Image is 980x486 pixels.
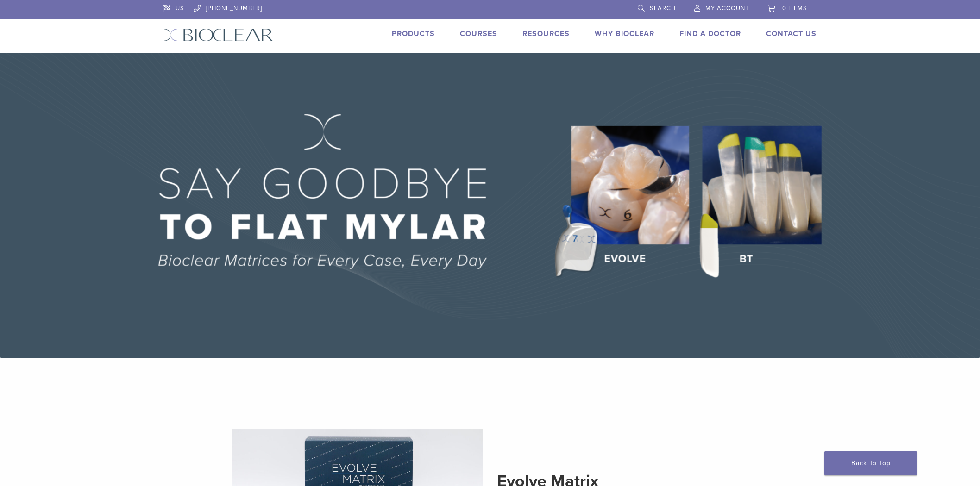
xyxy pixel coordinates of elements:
a: Products [392,29,435,38]
span: My Account [705,5,749,12]
a: Why Bioclear [595,29,654,38]
a: Find A Doctor [679,29,741,38]
a: Resources [522,29,570,38]
img: Bioclear [163,28,273,42]
a: Contact Us [766,29,817,38]
a: Courses [460,29,497,38]
span: 0 items [782,5,807,12]
a: Back To Top [824,451,917,475]
span: Search [650,5,676,12]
